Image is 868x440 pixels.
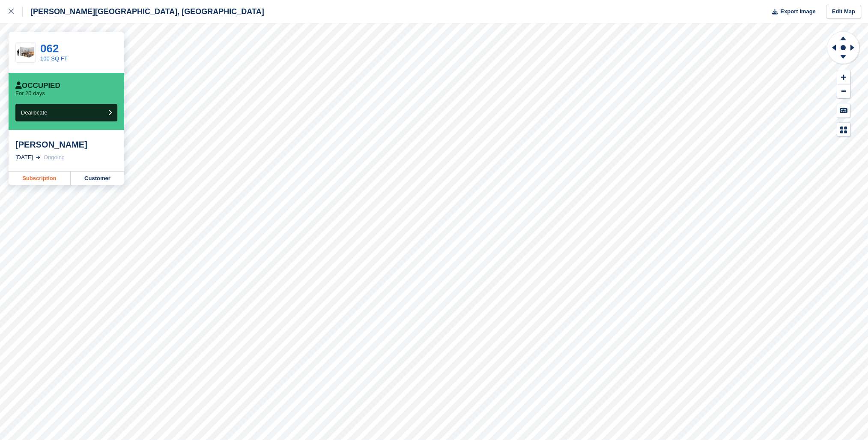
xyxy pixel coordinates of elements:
[40,55,68,62] a: 100 SQ FT
[837,84,850,99] button: Zoom Out
[71,172,124,185] a: Customer
[40,42,59,55] a: 062
[826,5,861,19] a: Edit Map
[21,109,47,116] span: Deallocate
[15,104,117,121] button: Deallocate
[36,156,40,159] img: arrow-right-light-icn-cde0832a797a2874e46488d9cf13f60e5c3a73dbe684e267c42b8395dfbc2abf.svg
[837,103,850,118] button: Keyboard Shortcuts
[15,153,33,162] div: [DATE]
[767,5,816,19] button: Export Image
[23,6,264,17] div: [PERSON_NAME][GEOGRAPHIC_DATA], [GEOGRAPHIC_DATA]
[44,153,65,162] div: Ongoing
[16,45,36,60] img: 100-sqft-unit.jpg
[15,81,60,90] div: Occupied
[15,90,45,97] p: For 20 days
[15,139,117,150] div: [PERSON_NAME]
[837,70,850,84] button: Zoom In
[837,123,850,137] button: Map Legend
[780,7,815,16] span: Export Image
[9,172,71,185] a: Subscription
